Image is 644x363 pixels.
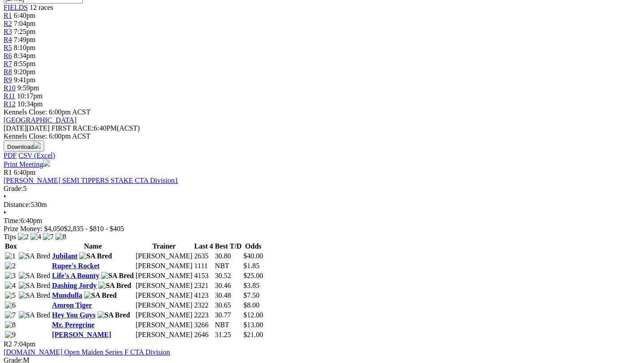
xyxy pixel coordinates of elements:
td: 30.52 [215,271,242,280]
img: SA Bred [79,252,112,260]
span: FIRST RACE: [51,124,93,132]
img: 5 [5,291,16,300]
td: [PERSON_NAME] [135,262,193,270]
span: Tips [4,233,16,241]
a: Mr. Peregrine [52,321,94,329]
div: Download [4,152,640,160]
td: 30.48 [215,291,242,300]
img: SA Bred [19,272,51,280]
span: $1.85 [243,262,259,270]
span: R5 [4,44,12,51]
th: Last 4 [194,242,213,251]
span: [DATE] [4,124,50,132]
td: 2646 [194,330,213,339]
td: 2635 [194,252,213,261]
span: R3 [4,28,12,35]
div: 530m [4,201,640,209]
th: Odds [243,242,263,251]
a: R9 [4,76,12,84]
a: PDF [4,152,17,159]
th: Name [51,242,134,251]
span: R11 [4,92,15,100]
span: • [4,193,6,200]
span: 6:40pm [14,169,36,176]
img: 7 [5,311,16,319]
span: $2,835 - $810 - $405 [64,225,124,232]
a: Amron Tiger [52,301,92,309]
a: [GEOGRAPHIC_DATA] [4,116,76,124]
a: R12 [4,100,16,108]
a: Jubilant [52,252,77,260]
img: 3 [5,272,16,280]
td: 2322 [194,301,213,310]
img: SA Bred [84,291,117,300]
img: 2 [18,233,29,241]
span: Time: [4,217,21,224]
span: Grade: [4,185,23,192]
div: 5 [4,185,640,193]
td: 2223 [194,311,213,320]
a: Life's A Bounty [52,272,99,279]
a: Mundulla [52,291,82,299]
a: R4 [4,36,12,43]
span: 9:41pm [14,76,36,84]
td: 31.25 [215,330,242,339]
div: Prize Money: $4,050 [4,225,640,233]
span: $40.00 [243,252,263,260]
span: 6:40PM(ACST) [51,124,140,132]
td: NBT [215,262,242,270]
a: Print Meeting [4,160,50,168]
img: 1 [5,252,16,260]
img: download.svg [34,142,41,149]
span: 9:59pm [17,84,39,92]
img: 4 [30,233,41,241]
td: [PERSON_NAME] [135,271,193,280]
img: SA Bred [98,282,131,290]
a: R10 [4,84,16,92]
a: CSV (Excel) [18,152,55,159]
a: R6 [4,52,12,59]
img: printer.svg [43,160,50,167]
button: Download [4,140,44,152]
span: 10:17pm [17,92,42,100]
span: 7:04pm [14,20,36,27]
a: R2 [4,20,12,27]
a: FIELDS [4,4,28,11]
span: 12 races [30,4,53,11]
a: R1 [4,12,12,19]
a: Dashing Jordy [52,282,97,289]
td: NBT [215,321,242,329]
div: Kennels Close: 6:00pm ACST [4,132,640,140]
td: 1111 [194,262,213,270]
span: $13.00 [243,321,263,329]
img: 8 [5,321,16,329]
a: R7 [4,60,12,68]
span: 10:34pm [17,100,43,108]
a: Hey You Guys [52,311,95,319]
a: Rupee's Rocket [52,262,99,270]
span: 6:40pm [14,12,36,19]
img: 7 [43,233,54,241]
span: • [4,209,6,216]
td: 4153 [194,271,213,280]
a: R8 [4,68,12,76]
th: Best T/D [215,242,242,251]
span: [DATE] [4,124,27,132]
td: 30.80 [215,252,242,261]
img: 8 [55,233,66,241]
img: SA Bred [101,272,134,280]
span: R1 [4,169,12,176]
span: $7.50 [243,291,259,299]
span: 7:25pm [14,28,36,35]
td: [PERSON_NAME] [135,281,193,290]
span: $3.85 [243,282,259,289]
div: 6:40pm [4,217,640,225]
span: 9:20pm [14,68,36,76]
img: 4 [5,282,16,290]
img: SA Bred [19,291,51,300]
